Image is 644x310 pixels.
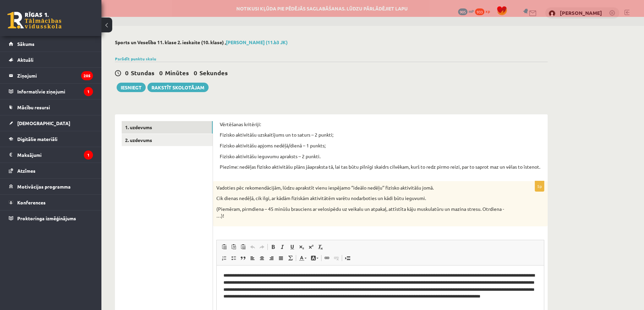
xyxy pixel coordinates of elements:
a: Ziņojumi205 [9,68,93,83]
i: 1 [84,150,93,160]
a: Maksājumi1 [9,147,93,163]
p: Cik dienas nedēļā, cik ilgi, ar kādām fiziskām aktivitātēm varētu nodarboties un kādi būtu ieguvumi. [216,195,510,202]
p: Vadoties pēc rekomendācijām, lūdzu aprakstīt vienu iespējamo ‘’ideālo nedēļu’’ fizisko aktivitāšu... [216,185,510,191]
a: Ievietot no Worda [238,243,248,251]
a: Rīgas 1. Tālmācības vidusskola [7,12,62,29]
a: Math [286,254,295,262]
button: Iesniegt [117,83,146,92]
span: [DEMOGRAPHIC_DATA] [17,120,70,126]
a: Proktoringa izmēģinājums [9,210,93,226]
a: Parādīt punktu skalu [115,56,156,61]
a: Bloka citāts [238,254,248,262]
span: 0 [125,69,128,77]
span: 0 [194,69,197,77]
a: Ievietot kā vienkāršu tekstu (vadīšanas taustiņš+pārslēgšanas taustiņš+V) [229,243,238,251]
span: Sekundes [199,69,228,77]
span: Minūtes [165,69,189,77]
span: Aktuāli [17,57,33,63]
span: Digitālie materiāli [17,136,57,142]
a: [DEMOGRAPHIC_DATA] [9,115,93,131]
a: Digitālie materiāli [9,131,93,147]
span: 0 [159,69,163,77]
p: (Piemēram, pirmdiena – 45 minūšu brauciens ar velosipēdu uz veikalu un atpakaļ, attīstīta kāju mu... [216,206,510,219]
i: 1 [84,87,93,96]
a: [PERSON_NAME] (11.b3 JK) [226,39,288,45]
a: Ievietot/noņemt numurētu sarakstu [219,254,229,262]
i: 205 [81,71,93,80]
a: Saite (vadīšanas taustiņš+K) [322,254,332,262]
span: Konferences [17,199,46,205]
legend: Maksājumi [17,147,93,163]
a: Izlīdzināt malas [276,254,286,262]
span: Stundas [131,69,154,77]
a: Mācību resursi [9,100,93,115]
a: Atcelt (vadīšanas taustiņš+Z) [248,243,257,251]
a: Izlīdzināt pa labi [267,254,276,262]
a: 1. uzdevums [122,121,213,134]
a: Izlīdzināt pa kreisi [248,254,257,262]
p: 5p [535,181,544,192]
a: 2. uzdevums [122,134,213,146]
a: Ievietot/noņemt sarakstu ar aizzīmēm [229,254,238,262]
a: Informatīvie ziņojumi1 [9,84,93,99]
h2: Sports un Veselība 11. klase 2. ieskaite (10. klase) , [115,39,548,45]
a: Pasvītrojums (vadīšanas taustiņš+U) [287,243,297,251]
a: Aktuāli [9,52,93,67]
p: Fizisko aktivitāšu ieguvumu apraksts – 2 punkti. [220,153,541,160]
a: Rakstīt skolotājam [147,83,209,92]
a: Motivācijas programma [9,179,93,194]
a: Teksta krāsa [297,254,309,262]
span: Sākums [17,41,34,47]
a: Treknraksts (vadīšanas taustiņš+B) [268,243,278,251]
p: Vērtēšanas kritēriji: [220,121,541,128]
a: Sākums [9,36,93,52]
span: Motivācijas programma [17,184,71,190]
a: Fona krāsa [309,254,320,262]
p: Fizisko aktivitāšu uzskaitījums un to saturs – 2 punkti; [220,132,541,138]
a: Atzīmes [9,163,93,178]
a: Augšraksts [306,243,316,251]
p: Piezīme: nedēļas fizisko aktivitāšu plāns jāapraksta tā, lai tas būtu pilnīgi skaidrs cilvēkam, k... [220,164,541,170]
legend: Informatīvie ziņojumi [17,84,93,99]
p: Fizisko aktivitāšu apjoms nedēļā/dienā – 1 punkts; [220,142,541,149]
a: Atkārtot (vadīšanas taustiņš+Y) [257,243,267,251]
a: Apakšraksts [297,243,306,251]
span: Proktoringa izmēģinājums [17,215,76,221]
span: Mācību resursi [17,104,50,110]
span: Atzīmes [17,168,35,174]
a: Slīpraksts (vadīšanas taustiņš+I) [278,243,287,251]
legend: Ziņojumi [17,68,93,83]
a: Konferences [9,195,93,210]
a: Noņemt stilus [316,243,325,251]
a: Ielīmēt (vadīšanas taustiņš+V) [219,243,229,251]
a: Ievietot lapas pārtraukumu drukai [343,254,352,262]
a: Atsaistīt [332,254,341,262]
a: Centrēti [257,254,267,262]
